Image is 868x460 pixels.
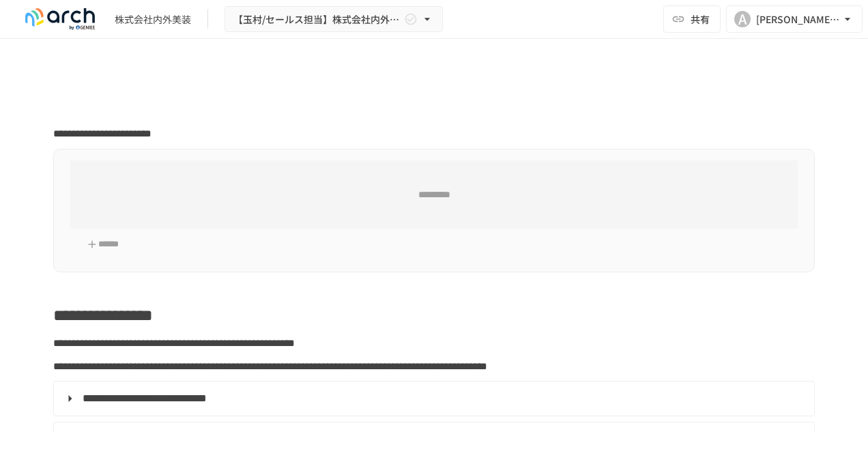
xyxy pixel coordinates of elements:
[16,8,104,30] img: logo-default@2x-9cf2c760.svg
[225,6,443,33] button: 【玉村/セールス担当】株式会社内外美装様_初期設定サポート
[663,5,721,33] button: 共有
[691,12,710,27] span: 共有
[734,11,751,27] div: A
[756,11,841,28] div: [PERSON_NAME][EMAIL_ADDRESS][DOMAIN_NAME]
[115,12,191,27] div: 株式会社内外美装
[726,5,863,33] button: A[PERSON_NAME][EMAIL_ADDRESS][DOMAIN_NAME]
[233,11,401,28] span: 【玉村/セールス担当】株式会社内外美装様_初期設定サポート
